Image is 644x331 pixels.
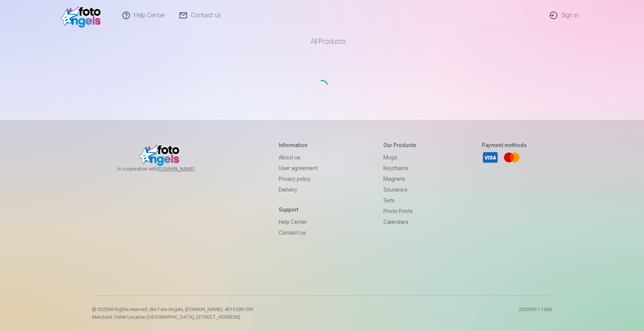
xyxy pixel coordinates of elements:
img: /v1 [61,3,105,28]
h5: Payment methods [482,141,527,149]
a: Mugs [383,152,416,163]
a: Magnets [383,174,416,184]
a: Keychains [383,163,416,174]
a: Visa [482,149,499,166]
a: [DOMAIN_NAME] [158,166,213,172]
span: SIA Foto Angels, [DOMAIN_NAME]. 40103901591 [149,307,254,312]
p: © 2025 All Rights reserved. , [92,306,254,313]
a: User agreement [279,163,318,174]
a: Delivery [279,184,318,195]
span: In cooperation with [117,166,213,172]
a: All products [289,31,355,52]
a: Calendars [383,217,416,227]
a: Contact us [279,227,318,238]
h5: Information [279,141,318,149]
a: About us [279,152,318,163]
a: Privacy policy [279,174,318,184]
a: Sets [383,195,416,206]
a: Souvenirs [383,184,416,195]
p: Merchant Outlet Location [GEOGRAPHIC_DATA], [STREET_ADDRESS] [92,314,254,320]
a: Photo prints [383,206,416,217]
h5: Our products [383,141,416,149]
a: Mastercard [503,149,520,166]
p: 20250911.1600 [519,306,552,320]
h5: Support [279,206,318,213]
a: Help Center [279,217,318,227]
